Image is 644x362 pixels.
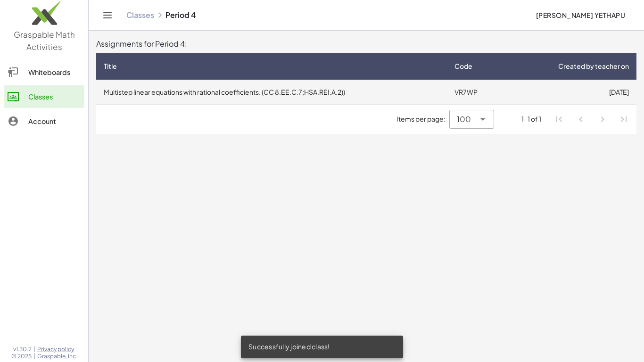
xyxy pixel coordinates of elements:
span: v1.30.2 [13,346,32,353]
td: Multistep linear equations with rational coefficients. (CC 8.EE.C.7;HSA.REI.A.2)) [96,80,447,104]
a: Account [4,110,84,132]
span: Graspable Math Activities [14,29,75,52]
div: Whiteboards [28,66,81,78]
div: Classes [28,91,81,102]
span: Created by teacher on [558,61,629,71]
span: | [33,346,35,353]
a: Whiteboards [4,61,84,83]
span: [PERSON_NAME] Yethapu [536,11,625,19]
span: | [33,353,35,360]
td: VR7WP [447,80,505,104]
span: Code [454,61,472,71]
div: Account [28,115,81,127]
button: Toggle navigation [100,8,115,23]
span: 100 [457,114,471,125]
span: Title [104,61,117,71]
span: Items per page: [396,114,449,124]
a: Classes [4,85,84,108]
td: [DATE] [505,80,636,104]
span: © 2025 [11,353,32,360]
div: Assignments for Period 4: [96,38,636,49]
span: Graspable, Inc. [37,353,77,360]
button: [PERSON_NAME] Yethapu [528,7,633,24]
a: Privacy policy [37,346,77,353]
nav: Pagination Navigation [549,108,635,130]
a: Classes [126,10,154,20]
div: 1-1 of 1 [521,114,541,124]
div: Successfully joined class! [241,336,403,358]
